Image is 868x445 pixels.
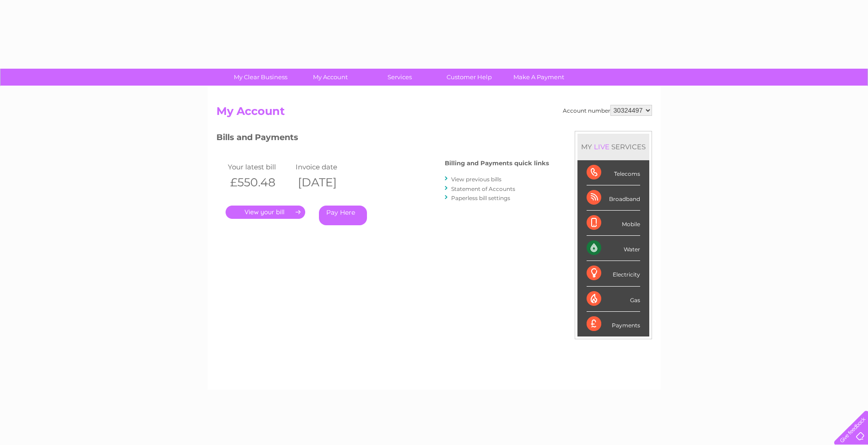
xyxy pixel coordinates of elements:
[319,206,367,225] a: Pay Here
[592,142,611,151] div: LIVE
[293,161,361,173] td: Invoice date
[293,173,361,192] th: [DATE]
[226,161,294,173] td: Your latest bill
[451,185,515,192] a: Statement of Accounts
[431,69,507,86] a: Customer Help
[577,134,649,160] div: MY SERVICES
[563,105,652,116] div: Account number
[451,176,501,183] a: View previous bills
[587,287,640,312] div: Gas
[587,185,640,211] div: Broadband
[451,195,510,201] a: Paperless bill settings
[587,312,640,336] div: Payments
[587,211,640,236] div: Mobile
[226,206,305,219] a: .
[587,236,640,261] div: Water
[587,261,640,286] div: Electricity
[223,69,298,86] a: My Clear Business
[362,69,437,86] a: Services
[292,69,368,86] a: My Account
[226,173,294,192] th: £550.48
[501,69,577,86] a: Make A Payment
[216,131,549,147] h3: Bills and Payments
[216,105,652,122] h2: My Account
[587,160,640,185] div: Telecoms
[445,160,549,167] h4: Billing and Payments quick links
